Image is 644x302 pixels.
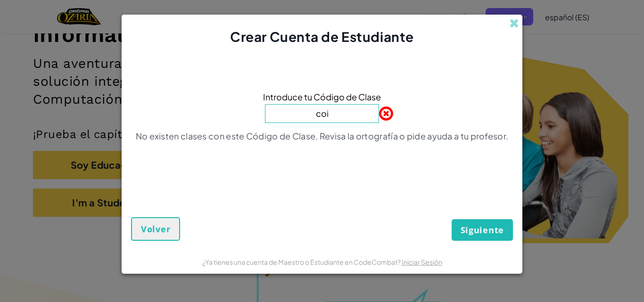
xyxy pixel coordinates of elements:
[131,217,180,241] button: Volver
[461,224,504,236] span: Siguiente
[136,131,509,142] p: No existen clases con este Código de Clase. Revisa la ortografía o pide ayuda a tu profesor.
[452,219,513,241] button: Siguiente
[230,28,414,45] span: Crear Cuenta de Estudiante
[402,258,442,266] a: Iniciar Sesión
[263,90,381,104] span: Introduce tu Código de Clase
[202,258,402,266] span: ¿Ya tienes una cuenta de Maestro o Estudiante en CodeCombat?
[141,223,170,235] span: Volver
